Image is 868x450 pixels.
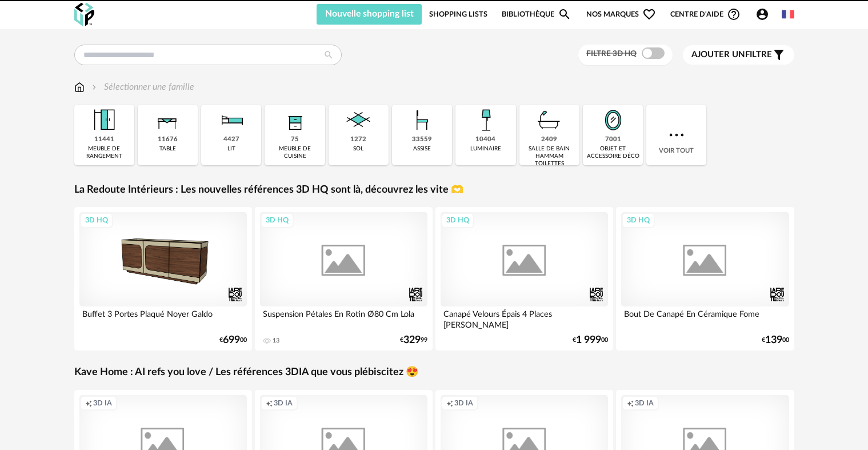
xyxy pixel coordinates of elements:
span: Help Circle Outline icon [727,7,741,21]
img: Meuble%20de%20rangement.png [89,105,119,136]
span: 1 999 [576,336,601,344]
div: 3D HQ [441,213,474,228]
div: € 00 [573,336,608,344]
div: sol [353,145,363,153]
span: Creation icon [266,399,273,408]
span: Heart Outline icon [642,7,656,21]
a: La Redoute Intérieurs : Les nouvelles références 3D HQ sont là, découvrez les vite 🫶 [74,184,463,197]
div: 4427 [223,136,239,144]
span: Magnify icon [558,7,571,21]
img: svg+xml;base64,PHN2ZyB3aWR0aD0iMTYiIGhlaWdodD0iMTciIHZpZXdCb3g9IjAgMCAxNiAxNyIgZmlsbD0ibm9uZSIgeG... [74,81,85,94]
div: table [159,145,176,153]
div: Sélectionner une famille [90,81,194,94]
div: 3D HQ [261,213,294,228]
div: 11676 [158,136,178,144]
span: Creation icon [85,399,92,408]
span: 3D IA [454,399,473,408]
button: Nouvelle shopping list [317,4,422,25]
span: Nouvelle shopping list [325,9,414,18]
img: svg+xml;base64,PHN2ZyB3aWR0aD0iMTYiIGhlaWdodD0iMTYiIHZpZXdCb3g9IjAgMCAxNiAxNiIgZmlsbD0ibm9uZSIgeG... [90,81,99,94]
div: 13 [273,337,279,345]
div: meuble de cuisine [268,145,321,160]
span: Nos marques [586,4,656,25]
span: 139 [765,336,782,344]
img: more.7b13dc1.svg [666,125,687,145]
img: Sol.png [343,105,374,136]
a: Kave Home : AI refs you love / Les références 3DIA que vous plébiscitez 😍 [74,366,418,379]
div: 33559 [412,136,432,144]
div: 7001 [605,136,621,144]
span: Creation icon [627,399,634,408]
span: Filter icon [772,48,786,62]
div: objet et accessoire déco [586,145,639,160]
img: Luminaire.png [470,105,501,136]
div: € 00 [219,336,247,344]
div: Suspension Pétales En Rotin Ø80 Cm Lola [260,306,428,329]
img: Salle%20de%20bain.png [534,105,565,136]
img: Table.png [152,105,183,136]
div: assise [413,145,431,153]
div: 1272 [350,136,366,144]
img: Literie.png [216,105,247,136]
img: Rangement.png [279,105,310,136]
span: 3D IA [93,399,112,408]
span: Centre d'aideHelp Circle Outline icon [670,7,741,21]
div: Voir tout [646,105,706,165]
div: 3D HQ [80,213,113,228]
img: Assise.png [407,105,438,136]
a: BibliothèqueMagnify icon [502,4,571,25]
div: € 00 [762,336,789,344]
img: Miroir.png [598,105,629,136]
span: 3D IA [274,399,293,408]
div: Bout De Canapé En Céramique Fome [621,306,789,329]
a: 3D HQ Canapé Velours Épais 4 Places [PERSON_NAME] €1 99900 [435,207,614,351]
div: € 99 [400,336,427,344]
a: 3D HQ Buffet 3 Portes Plaqué Noyer Galdo €69900 [74,207,253,351]
div: 2409 [541,136,557,144]
div: Buffet 3 Portes Plaqué Noyer Galdo [79,306,247,329]
div: salle de bain hammam toilettes [523,145,576,168]
div: 11441 [94,136,114,144]
div: lit [227,145,235,153]
div: 3D HQ [622,213,655,228]
div: luminaire [470,145,501,153]
a: 3D HQ Suspension Pétales En Rotin Ø80 Cm Lola 13 €32999 [255,207,433,351]
button: Ajouter unfiltre Filter icon [683,45,794,65]
img: fr [782,8,794,21]
span: Account Circle icon [755,7,769,21]
span: filtre [691,49,772,61]
div: 10404 [475,136,495,144]
span: Filtre 3D HQ [586,50,637,58]
span: 3D IA [635,399,654,408]
a: Shopping Lists [429,4,487,25]
div: Canapé Velours Épais 4 Places [PERSON_NAME] [441,306,609,329]
span: Ajouter un [691,50,745,59]
span: 699 [223,336,240,344]
span: 329 [403,336,421,344]
a: 3D HQ Bout De Canapé En Céramique Fome €13900 [616,207,794,351]
div: meuble de rangement [78,145,131,160]
div: 75 [291,136,299,144]
img: OXP [74,3,94,26]
span: Account Circle icon [755,7,774,21]
span: Creation icon [446,399,453,408]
